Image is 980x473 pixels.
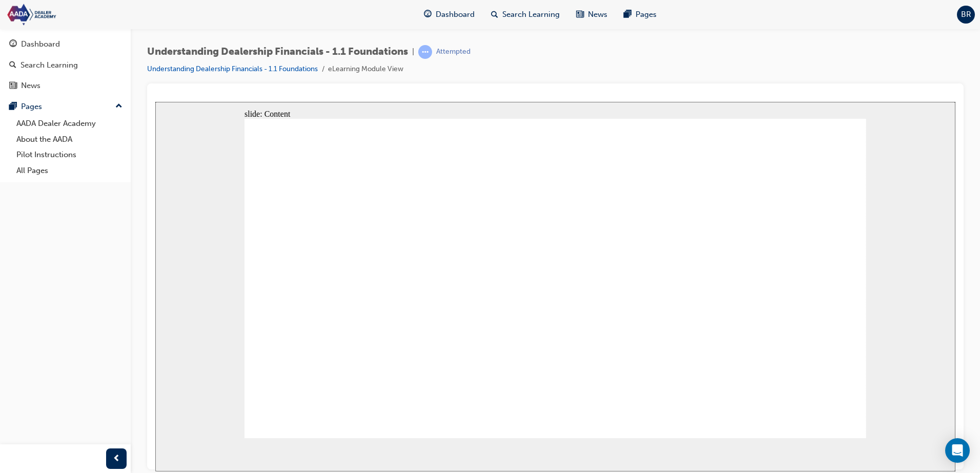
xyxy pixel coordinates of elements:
[4,97,127,116] button: Pages
[147,46,408,58] span: Understanding Dealership Financials - 1.1 Foundations
[21,80,40,92] div: News
[568,4,616,25] a: news-iconNews
[147,64,318,73] a: Understanding Dealership Financials - 1.1 Foundations
[21,101,42,113] div: Pages
[616,4,665,25] a: pages-iconPages
[21,38,60,50] div: Dashboard
[945,438,970,463] div: Open Intercom Messenger
[418,45,432,59] span: learningRecordVerb_ATTEMPT-icon
[12,163,127,179] a: All Pages
[436,47,471,57] div: Attempted
[115,100,122,113] span: up-icon
[4,56,127,75] a: Search Learning
[4,35,127,54] a: Dashboard
[9,102,17,112] span: pages-icon
[328,63,403,75] li: eLearning Module View
[113,453,120,465] span: prev-icon
[588,9,607,20] span: News
[4,33,127,97] button: DashboardSearch LearningNews
[636,9,657,20] span: Pages
[12,132,127,147] a: About the AADA
[9,61,16,70] span: search-icon
[12,147,127,163] a: Pilot Instructions
[491,8,498,21] span: search-icon
[576,8,584,21] span: news-icon
[9,81,17,91] span: news-icon
[416,4,483,25] a: guage-iconDashboard
[12,116,127,132] a: AADA Dealer Academy
[502,9,560,20] span: Search Learning
[21,59,78,71] div: Search Learning
[9,40,17,49] span: guage-icon
[961,9,971,20] span: BR
[424,8,432,21] span: guage-icon
[5,3,123,26] img: Trak
[483,4,568,25] a: search-iconSearch Learning
[957,6,975,24] button: BR
[436,9,475,20] span: Dashboard
[624,8,631,21] span: pages-icon
[4,76,127,95] a: News
[412,46,414,58] span: |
